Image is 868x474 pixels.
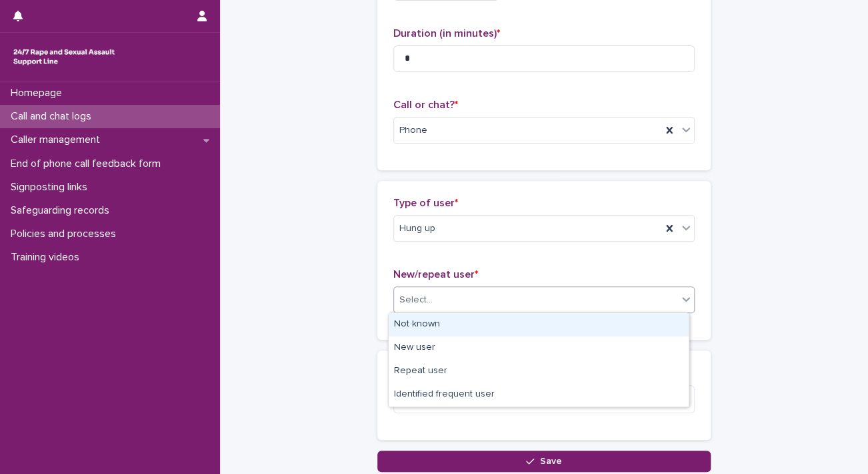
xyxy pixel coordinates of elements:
p: Caller management [5,134,111,146]
p: Training videos [5,251,90,264]
div: Select... [399,293,433,307]
span: Phone [399,124,427,138]
button: Save [377,451,711,472]
div: Repeat user [389,360,689,383]
div: Identified frequent user [389,383,689,407]
p: Safeguarding records [5,204,120,217]
img: rhQMoQhaT3yELyF149Cw [11,43,117,70]
span: Type of user [393,198,458,208]
p: Policies and processes [5,228,127,240]
p: Call and chat logs [5,110,102,123]
div: Not known [389,313,689,336]
span: Duration (in minutes) [393,28,500,39]
span: New/repeat user [393,269,478,280]
p: End of phone call feedback form [5,158,171,170]
span: Hung up [399,222,435,236]
span: Save [540,457,562,466]
p: Homepage [5,87,73,99]
p: Signposting links [5,181,98,194]
span: Call or chat? [393,99,458,110]
div: New user [389,336,689,360]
